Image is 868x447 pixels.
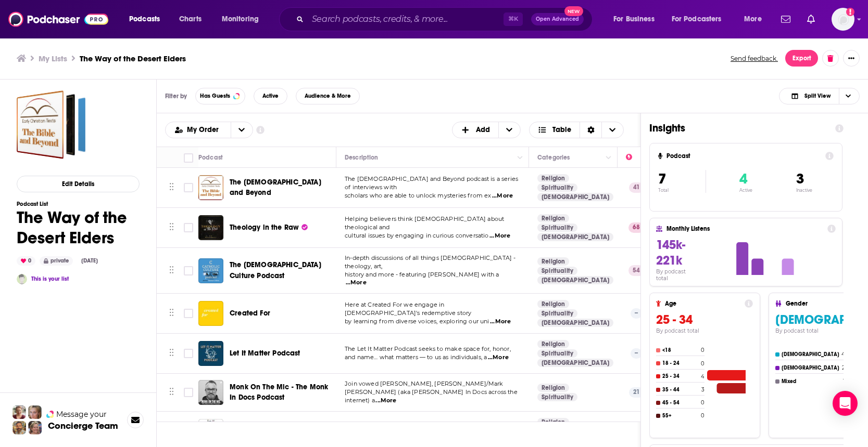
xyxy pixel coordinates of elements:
h4: 45 - 54 [662,400,699,406]
button: Column Actions [602,151,615,164]
a: Spirituality [537,183,577,192]
a: Monk On The Mic - The Monk In Docs Podcast [230,382,333,403]
img: Jon Profile [12,421,26,435]
span: Here at Created For we engage in [DEMOGRAPHIC_DATA]'s redemptive story [345,301,471,317]
span: The [DEMOGRAPHIC_DATA] and Beyond [230,178,321,197]
a: [DEMOGRAPHIC_DATA] [537,319,613,327]
a: Created For [230,308,270,319]
button: Edit Details [17,176,140,192]
h4: Monthly Listens [666,225,823,232]
span: Monitoring [222,12,259,27]
h4: Mixed [782,378,841,385]
button: Show profile menu [832,8,854,31]
button: Audience & More [296,88,360,104]
div: [DATE] [77,257,102,265]
img: The Catholic Culture Podcast [198,258,223,283]
span: Message your [56,409,107,419]
button: Has Guests [195,88,245,104]
svg: Add a profile image [846,8,854,16]
span: Toggle select row [184,266,193,275]
h4: 0 [701,399,705,406]
p: 68 [628,222,644,233]
div: Sort Direction [580,122,601,138]
div: Open Intercom Messenger [833,391,858,416]
a: Podchaser - Follow, Share and Rate Podcasts [8,9,108,29]
span: ...More [490,318,511,326]
a: Spirituality [537,309,577,318]
img: Monk On The Mic - The Monk In Docs Podcast [198,380,223,405]
button: Export [785,50,818,67]
a: The [DEMOGRAPHIC_DATA] and Beyond [230,177,333,198]
h4: 0 [701,360,705,367]
h4: 1 [843,378,845,385]
a: The Way of the Desert Elders [17,90,85,159]
span: ...More [492,192,513,200]
span: Toggle select row [184,183,193,192]
span: Active [262,93,279,99]
p: Inactive [796,188,812,193]
span: ...More [488,353,509,362]
a: Theology in the Raw [230,222,308,233]
p: 41 [629,182,644,193]
span: Charts [179,12,202,27]
span: Add [476,126,490,134]
div: Podcast [198,151,223,164]
span: history and more - featuring [PERSON_NAME] with a [345,271,499,278]
h3: Podcast List [17,201,140,207]
span: For Business [613,12,655,27]
span: Toggle select row [184,388,193,397]
span: Audience & More [305,93,351,99]
h3: 25 - 34 [656,312,753,327]
span: Monk On The Mic - The Monk In Docs Podcast [230,383,328,402]
span: Toggle select row [184,223,193,232]
span: cultural issues by engaging in curious conversatio [345,232,489,239]
span: Has Guests [200,93,230,99]
span: The [DEMOGRAPHIC_DATA] and Beyond podcast is a series of interviews with [345,175,518,191]
span: 145k-221k [656,237,685,268]
a: Spirituality [537,349,577,358]
div: 0 [17,256,35,266]
span: 7 [658,170,666,188]
button: Move [168,306,175,321]
img: Theology in the Raw [198,215,223,240]
button: Choose View [779,88,860,104]
h4: 18 - 24 [662,360,699,366]
a: My Lists [39,54,67,63]
span: Join vowed [PERSON_NAME], [PERSON_NAME]/Mark [345,380,504,387]
img: Created For [198,301,223,326]
h1: The Way of the Desert Elders [17,207,140,248]
a: Religion [537,300,569,308]
button: open menu [215,11,272,28]
button: Move [168,180,175,195]
a: The [DEMOGRAPHIC_DATA] Culture Podcast [230,260,333,281]
a: Spirituality [537,393,577,401]
img: User Profile [832,8,854,31]
h4: 3 [701,386,705,393]
button: open menu [166,126,231,134]
h4: Age [665,300,740,307]
span: Split View [804,93,831,99]
button: Choose View [529,122,624,138]
span: [PERSON_NAME] (aka [PERSON_NAME] In Docs across the internet) a [345,388,518,404]
a: This is your list [31,275,69,282]
img: Barbara Profile [28,421,42,435]
span: New [564,6,583,16]
img: Chloe Wertz [17,274,27,284]
button: open menu [122,11,173,28]
a: Charts [172,11,208,28]
a: [DEMOGRAPHIC_DATA] [537,233,613,241]
h4: 0 [701,347,705,353]
a: Religion [537,418,569,426]
p: Active [739,188,752,193]
p: -- [631,348,642,359]
span: Created For [230,309,270,318]
h4: [DEMOGRAPHIC_DATA] [782,365,840,371]
a: Let It Matter Podcast [198,341,223,366]
img: Jules Profile [28,405,42,419]
span: More [744,12,762,27]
